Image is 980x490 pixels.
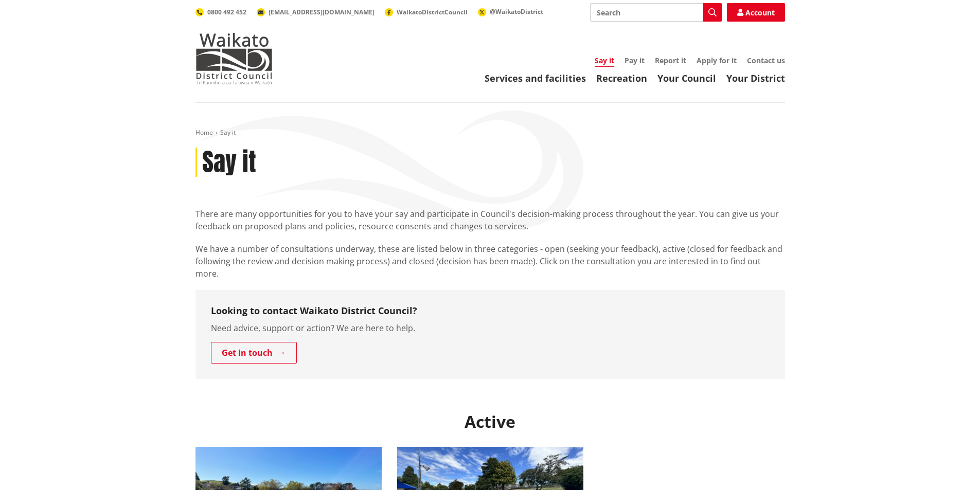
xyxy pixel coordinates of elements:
h2: Active [195,412,785,431]
a: Apply for it [697,56,737,65]
a: Recreation [596,72,647,84]
a: Services and facilities [485,72,586,84]
span: [EMAIL_ADDRESS][DOMAIN_NAME] [269,8,375,16]
a: Report it [655,56,686,65]
span: WaikatoDistrictCouncil [397,8,468,16]
h3: Looking to contact Waikato District Council? [211,305,770,317]
a: Your Council [657,72,716,84]
a: Get in touch [211,342,297,364]
a: @WaikatoDistrict [478,7,543,16]
a: Home [195,128,213,137]
span: @WaikatoDistrict [490,7,543,16]
a: Pay it [625,56,645,65]
a: [EMAIL_ADDRESS][DOMAIN_NAME] [257,8,375,16]
a: 0800 492 452 [195,8,246,16]
a: Say it [595,56,614,67]
p: We have a number of consultations underway, these are listed below in three categories - open (se... [195,243,785,280]
nav: breadcrumb [195,129,785,137]
p: There are many opportunities for you to have your say and participate in Council's decision-makin... [195,208,785,232]
span: 0800 492 452 [207,8,246,16]
a: Contact us [747,56,785,65]
span: Say it [220,128,236,137]
a: Your District [726,72,785,84]
h1: Say it [202,148,256,177]
img: Waikato District Council - Te Kaunihera aa Takiwaa o Waikato [195,33,273,84]
a: WaikatoDistrictCouncil [385,8,468,16]
p: Need advice, support or action? We are here to help. [211,322,770,334]
a: Account [727,3,785,22]
input: Search input [590,3,722,22]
